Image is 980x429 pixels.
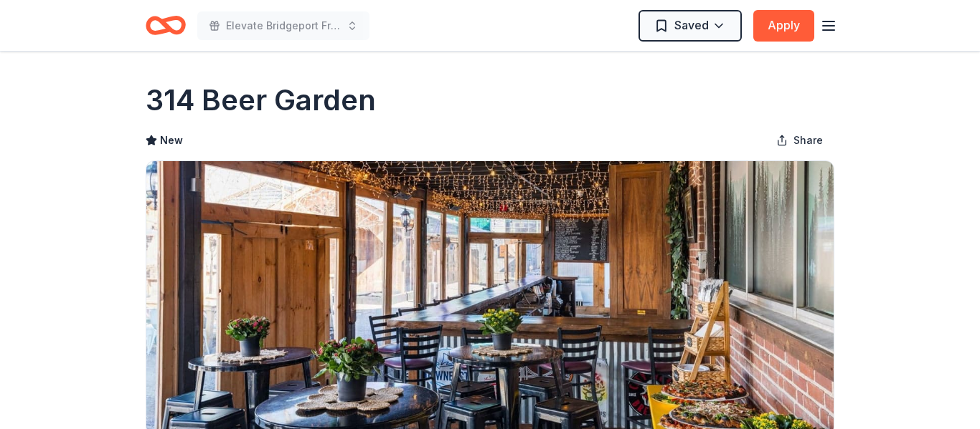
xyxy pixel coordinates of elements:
button: Elevate Bridgeport Friendsgiving 2025 [197,11,369,40]
a: Home [146,9,186,42]
button: Saved [639,10,742,42]
button: Apply [753,10,814,42]
h1: 314 Beer Garden [146,80,376,120]
span: Saved [674,16,709,34]
span: Share [793,132,823,149]
span: New [160,132,183,149]
span: Elevate Bridgeport Friendsgiving 2025 [226,17,341,34]
button: Share [765,126,834,155]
